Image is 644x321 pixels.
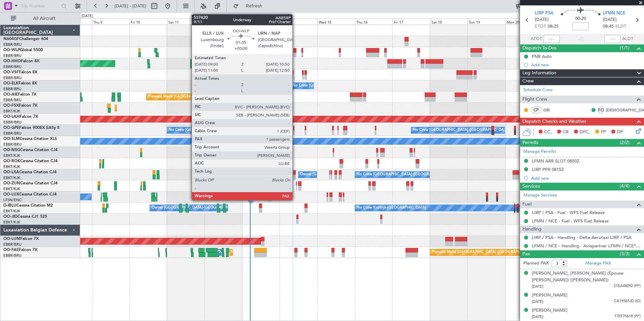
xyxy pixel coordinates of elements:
span: OO-ZUN [3,181,20,185]
span: OO-AIE [3,93,18,97]
span: ETOT [535,23,546,30]
a: EBKT/KJK [3,209,20,214]
span: OO-SLM [3,137,20,141]
span: Refresh [240,4,268,8]
a: OO-AIEFalcon 7X [3,93,36,97]
a: EBKT/KJK [3,164,20,169]
a: OO-ELKFalcon 8X [3,81,37,85]
span: Permits [522,139,538,147]
span: [DATE] [532,314,543,319]
a: EBBR/BRU [3,53,22,58]
span: Services [522,183,540,190]
span: ATOT [531,36,542,42]
div: PNR Auto [532,53,552,59]
a: OO-JIDCessna CJ1 525 [3,215,47,219]
div: [DATE] [82,13,93,19]
a: EBBR/BRU [3,75,22,80]
div: No Crew [GEOGRAPHIC_DATA] ([GEOGRAPHIC_DATA] National) [169,125,282,135]
input: --:-- [544,35,560,43]
button: All Aircraft [7,13,73,24]
a: LIRP / PSA - Handling - Delta Aerotaxi LIRP / PSA [532,235,632,240]
div: [PERSON_NAME] [532,307,568,314]
a: OO-HHOFalcon 8X [3,59,39,63]
div: Sat 18 [430,19,468,25]
a: EBBR/BRU [3,42,22,47]
span: OO-JID [3,215,18,219]
a: EBKT/KJK [3,175,20,180]
div: Planned Maint Melsbroek Air Base [231,247,290,257]
span: CC, [544,129,552,136]
a: EBBR/BRU [3,142,22,147]
div: Mon 13 [242,19,280,25]
div: CP [530,106,542,114]
span: OO-LXA [3,170,19,174]
div: LFMN ARR SLOT 0850Z [532,158,579,164]
a: EBKT/KJK [3,220,20,225]
div: Sun 19 [468,19,505,25]
div: Add new [531,62,641,68]
a: EBBR/BRU [3,98,22,103]
span: OO-LUM [3,237,20,241]
a: Schedule Crew [523,87,553,94]
span: CA19365JD (ID) [614,298,641,304]
span: DFC, [580,129,590,136]
a: EBBR/BRU [3,120,22,125]
span: OO-NSG [3,148,20,152]
a: EBKT/KJK [3,153,20,158]
span: Dispatch To-Dos [522,44,556,52]
span: [DATE] [532,299,543,304]
a: LIRP / PSA - Fuel - WFS Fuel Release [532,210,605,215]
div: LIRP PPR 0815Z [532,167,564,172]
div: FO [598,106,604,114]
span: DP [617,129,623,136]
div: No Crew [GEOGRAPHIC_DATA] ([GEOGRAPHIC_DATA] National) [413,125,526,135]
span: [DATE] - [DATE] [115,3,146,9]
span: Crew [522,77,534,85]
span: OO-LAH [3,115,20,119]
div: No Crew Kortrijk-[GEOGRAPHIC_DATA] [357,203,426,213]
span: OO-LUX [3,192,19,197]
div: Wed 15 [317,19,355,25]
span: [DATE] [532,284,543,289]
div: Sat 11 [167,19,205,25]
span: Dispatch Checks and Weather [522,118,586,126]
span: Handling [522,225,542,233]
div: Fri 17 [392,19,430,25]
span: ELDT [615,23,626,30]
span: 00:20 [575,15,586,22]
div: Mon 20 [505,19,543,25]
a: LFSN/ENC [3,198,22,203]
a: EBBR/BRU [3,131,22,136]
a: OO-LUMFalcon 7X [3,237,39,241]
span: ALDT [622,36,633,42]
span: OO-ROK [3,159,20,163]
span: (1/1) [620,44,630,51]
a: N604GFChallenger 604 [3,37,48,41]
span: OO-FAE [3,248,19,252]
span: (4/4) [620,182,630,189]
span: [DATE] [603,16,617,23]
span: Pax [522,250,530,258]
span: OO-ELK [3,81,19,85]
a: OO-SLMCessna Citation XLS [3,137,57,141]
a: OO-FAEFalcon 7X [3,248,37,252]
a: OO-LAHFalcon 7X [3,115,38,119]
a: OO-WLPGlobal 5500 [3,48,43,52]
a: OO-LXACessna Citation CJ4 [3,170,57,174]
div: [PERSON_NAME], [PERSON_NAME] (Épouse [PERSON_NAME]) ([PERSON_NAME]) [532,270,641,283]
a: Manage PAX [585,260,611,267]
button: Refresh [230,1,270,11]
a: EBKT/KJK [3,186,20,191]
a: GRI [543,107,558,113]
div: Planned Maint [GEOGRAPHIC_DATA] ([GEOGRAPHIC_DATA] National) [432,247,554,257]
label: Planned PAX [523,260,549,267]
span: 21EA48092 (PP) [614,283,641,289]
span: CR [563,129,569,136]
span: Leg Information [522,69,556,77]
a: OO-GPEFalcon 900EX EASy II [3,126,59,130]
a: OO-ROKCessna Citation CJ4 [3,159,58,163]
span: N604GF [3,37,19,41]
a: LFMN / NCE - Handling - Aviapartner LFMN / NCE*****MY HANDLING**** [532,243,641,249]
div: Thu 16 [355,19,393,25]
span: OO-FSX [3,104,19,108]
